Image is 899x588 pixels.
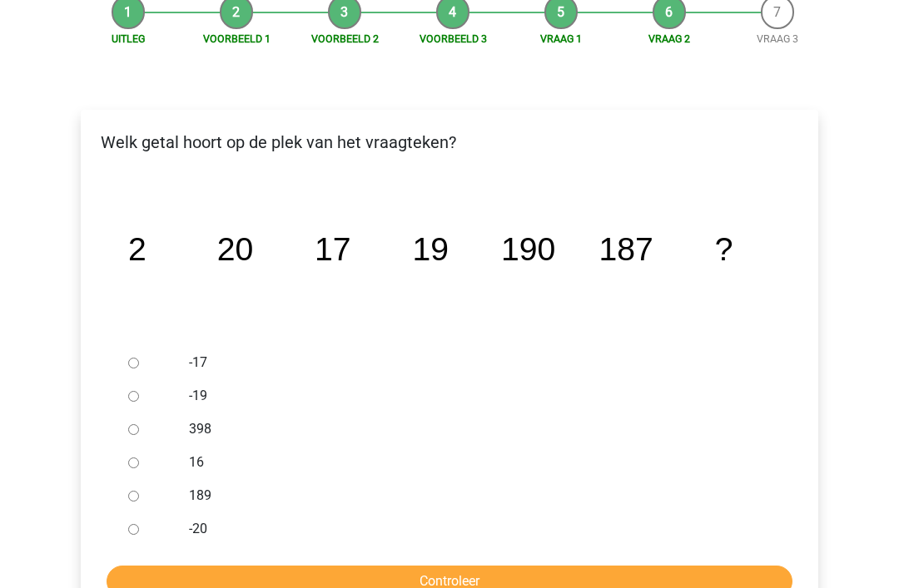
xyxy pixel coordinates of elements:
a: Vraag 1 [540,33,582,46]
tspan: 17 [315,232,351,268]
tspan: 2 [128,232,147,268]
tspan: ? [715,232,733,268]
a: Voorbeeld 1 [203,33,271,46]
label: 16 [189,453,765,473]
label: -19 [189,387,765,407]
tspan: 190 [501,232,555,268]
a: Uitleg [112,33,145,46]
label: 189 [189,487,765,506]
tspan: 187 [599,232,653,268]
a: Vraag 3 [757,33,798,46]
tspan: 20 [217,232,254,268]
a: Vraag 2 [648,33,690,46]
label: 398 [189,420,765,440]
p: Welk getal hoort op de plek van het vraagteken? [94,131,805,156]
a: Voorbeeld 2 [311,33,379,46]
a: Voorbeeld 3 [420,33,487,46]
label: -17 [189,353,765,373]
tspan: 19 [412,232,449,268]
label: -20 [189,520,765,540]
